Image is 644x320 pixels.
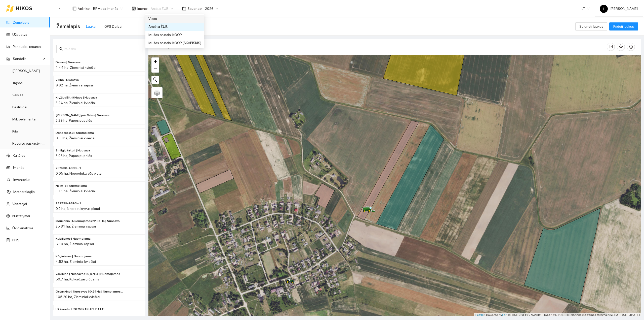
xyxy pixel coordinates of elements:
[56,242,94,246] span: 6.19 ha, Žieminiai rapsai
[56,113,109,118] span: Rolando prie Valės | Nuosava
[56,154,92,158] span: 3.93 ha, Pupos pupelės
[148,32,201,38] div: Mūšos aruodai KOOP
[12,202,27,206] a: Vartotojai
[12,69,40,73] a: [PERSON_NAME]
[187,6,202,11] span: Sezonas :
[151,5,173,12] span: Arsėta ŽŪB
[607,45,615,49] span: column-width
[613,24,634,29] span: Pridėti laukus
[13,45,42,49] a: Panaudoti resursai
[137,6,148,11] span: Įmonė :
[148,24,201,29] div: Arsėta ŽŪB
[56,260,96,264] span: 4.52 ha, Žieminiai kviečiai
[145,15,204,23] div: Visos
[151,76,159,84] button: Initiate a new search
[56,272,123,276] span: Vasiliūno | Nuosavos 26,57Ha | Nuomojamos 24,15Ha
[475,313,485,317] a: Leaflet
[56,277,99,281] span: 50.7 ha, Kukurūzai grūdams
[56,183,87,188] span: Neim-3 | Nuomojama
[86,24,96,29] div: Laukai
[609,24,638,28] a: Pridėti laukus
[502,313,507,317] a: Esri
[579,24,603,29] span: Sujungti laukus
[13,178,30,182] a: Inventorius
[12,117,36,121] a: Mikroelementai
[145,39,204,47] div: Mūšos aruodai KOOP (SKAPIŠKIS)
[13,153,25,157] a: Kultūros
[508,313,509,317] span: |
[151,87,163,98] a: Layers
[72,7,76,11] span: layout
[154,66,157,72] span: −
[12,105,27,109] a: Pesticidai
[56,224,96,228] span: 25.81 ha, Žieminiai rapsai
[132,7,136,11] span: shop
[205,5,218,12] span: 2026
[474,313,641,317] div: | Powered by © HNIT-[GEOGRAPHIC_DATA]; ORT10LT ©, Nacionalinė žemės tarnyba prie AM, [DATE]-[DATE]
[56,118,92,122] span: 2.29 ha, Pupos pupelės
[104,24,122,29] div: GPS Darbai
[56,83,94,87] span: 9.62 ha, Žieminiai rapsai
[13,166,24,170] a: Įmonės
[56,166,81,171] span: 232536-4039 - 1
[148,40,201,46] div: Mūšos aruodai KOOP (SKAPIŠKIS)
[93,5,123,12] span: BP visos įmonės
[13,20,29,24] a: Žemėlapis
[56,101,96,105] span: 3.24 ha, Žieminiai kviečiai
[575,24,607,28] a: Sujungti laukus
[56,136,95,140] span: 0.33 ha, Žieminiai kviečiai
[600,7,638,11] span: [PERSON_NAME]
[56,60,80,65] span: Dainos | Nuosava
[59,47,63,51] span: search
[12,238,19,242] a: PPIS
[13,190,35,194] a: Meteorologija
[145,31,204,39] div: Mūšos aruodai KOOP
[56,189,96,193] span: 3.11 ha, Žieminiai kviečiai
[148,16,201,21] div: Visos
[56,131,94,135] span: Donatos 0,3 | Nuomojama
[59,6,64,11] span: menu-fold
[13,54,42,64] span: Sandėlis
[151,65,159,73] a: Zoom out
[56,201,81,206] span: 232539-9893 - 1
[575,22,607,30] button: Sujungti laukus
[56,207,100,211] span: 0.2 ha, Neproduktyvūs plotai
[56,171,102,175] span: 0.05 ha, Neproduktyvūs plotai
[56,4,66,14] button: menu-fold
[56,95,97,100] span: Kryžius Bitniškiuos | Nuosava
[78,6,90,11] span: Aplinka :
[56,78,79,82] span: Virino | Nuosava
[609,22,638,30] button: Pridėti laukus
[56,289,123,294] span: Ostankino | Nuosavos 60,91Ha | Numojamos 44,38Ha
[582,5,590,12] span: LT
[12,33,27,37] a: Užduotys
[64,46,139,52] input: Paieška
[603,5,605,13] span: L
[151,57,159,65] a: Zoom in
[56,295,100,299] span: 105.29 ha, Žieminiai kviečiai
[182,7,186,11] span: calendar
[12,129,18,133] a: Kita
[56,254,92,259] span: Kūginienės | Nuomojama
[12,93,23,97] a: Veislės
[56,219,123,223] span: Indrikonio | Nuomojamos 22,81Ha | Nuosavos 3,00 Ha
[607,43,615,51] button: column-width
[12,141,46,145] a: Resursų paskirstymas
[56,22,80,30] span: Žemėlapis
[12,226,33,230] a: Ūkio analitika
[154,40,607,54] div: Žemėlapis
[56,148,90,153] span: Smilgių keturi | Nuosava
[56,236,91,241] span: Kubilienės | Nuomojama
[154,58,157,64] span: +
[12,81,23,85] a: Trąšos
[145,23,204,31] div: Arsėta ŽŪB
[56,307,104,312] span: Už kapelių | Nuosava
[12,214,30,218] a: Nustatymai
[56,66,96,70] span: 1.44 ha, Žieminiai kviečiai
